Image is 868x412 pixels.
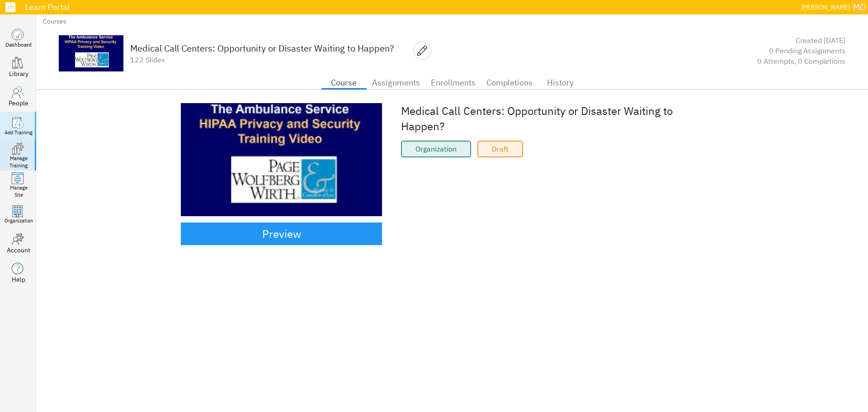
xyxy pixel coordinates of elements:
div: Manage Training [9,155,28,169]
div: Organization [401,141,471,157]
div: Created [DATE] [796,35,845,46]
div: People [9,99,28,108]
div: 122 Slides [130,56,394,64]
img: Medical Call Centers: Opportunity or Disaster Waiting to Happen? preview [59,35,123,71]
div: Add Training [5,129,33,137]
div: 0 Attempts, 0 Completions [757,56,845,66]
div: Help [12,275,25,284]
span: Completions [486,76,533,90]
span: Course [327,76,361,90]
div: Organization [5,218,33,225]
div: Dashboard [5,41,32,48]
div: Manage Site [10,185,28,199]
div: [PERSON_NAME] [802,2,850,13]
button: Preview [181,223,382,245]
span: Enrollments [431,76,476,90]
div: Medical Call Centers: Opportunity or Disaster Waiting to Happen? [130,43,394,53]
span: History [543,76,578,90]
span: Assignments [372,76,420,90]
div: 0 Pending Assignments [769,46,845,56]
img: Medical Call Centers: Opportunity or Disaster Waiting to Happen? preview [181,103,382,216]
div: MO [853,0,866,14]
div: Account [7,246,30,255]
div: Medical Call Centers: Opportunity or Disaster Waiting to Happen? [401,103,717,134]
a: Courses [43,17,66,25]
div: Draft [477,141,523,157]
div: Library [9,69,28,78]
div: Preview [262,224,301,243]
div: Learn Portal [20,3,798,11]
